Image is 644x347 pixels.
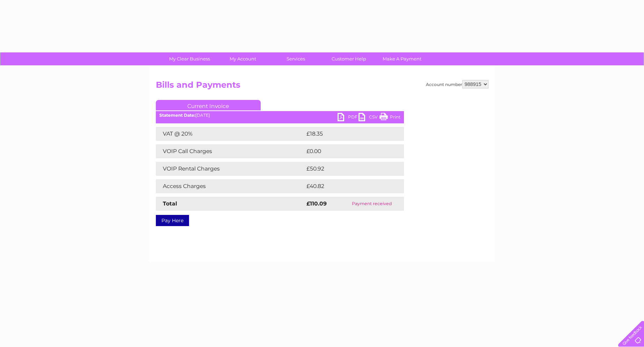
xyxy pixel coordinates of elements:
a: PDF [338,113,359,123]
td: Access Charges [156,179,305,193]
a: Make A Payment [373,52,431,65]
td: £18.35 [305,127,389,141]
a: My Account [214,52,272,65]
a: Pay Here [156,215,189,226]
strong: Total [163,200,177,207]
a: My Clear Business [161,52,218,65]
strong: £110.09 [306,200,327,207]
td: Payment received [340,197,404,211]
td: £50.92 [305,162,390,176]
h2: Bills and Payments [156,80,489,93]
td: £40.82 [305,179,390,193]
td: £0.00 [305,144,388,158]
td: VOIP Rental Charges [156,162,305,176]
a: Current Invoice [156,100,261,110]
div: [DATE] [156,113,404,118]
td: VAT @ 20% [156,127,305,141]
a: Customer Help [320,52,378,65]
b: Statement Date: [159,113,195,118]
td: VOIP Call Charges [156,144,305,158]
a: Services [267,52,325,65]
a: CSV [359,113,379,123]
div: Account number [426,80,489,88]
a: Print [379,113,400,123]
